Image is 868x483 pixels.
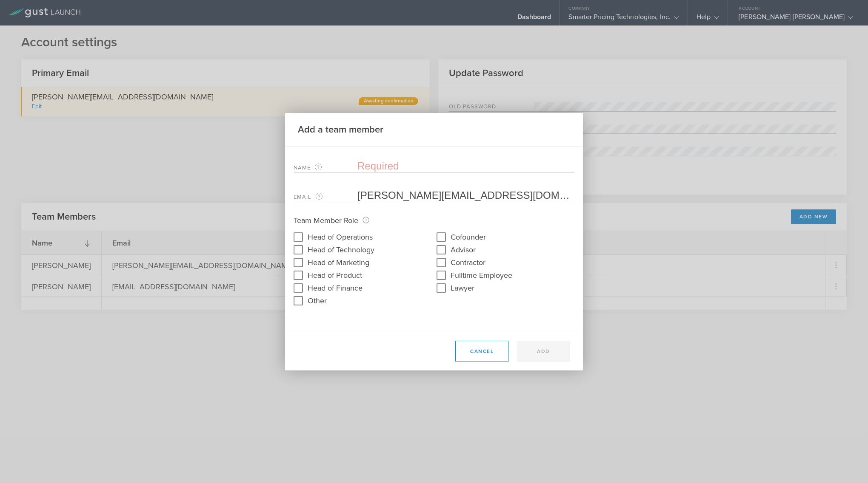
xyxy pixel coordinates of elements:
label: Cofounder [451,230,486,243]
h2: Add a team member [298,124,383,136]
button: Cancel [455,341,508,362]
label: Contractor [451,256,485,268]
label: Name [294,163,357,172]
label: Fulltime Employee [451,268,512,281]
label: Head of Technology [308,243,374,255]
label: Head of Marketing [308,256,369,268]
label: Head of Operations [308,230,373,243]
label: Email [294,192,357,202]
input: Required [357,160,574,172]
label: Head of Finance [308,281,363,294]
p: Team Member Role [294,214,574,226]
label: Advisor [451,243,476,255]
label: Other [308,294,327,306]
label: Lawyer [451,281,474,294]
input: Required [357,189,570,202]
label: Head of Product [308,268,362,281]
